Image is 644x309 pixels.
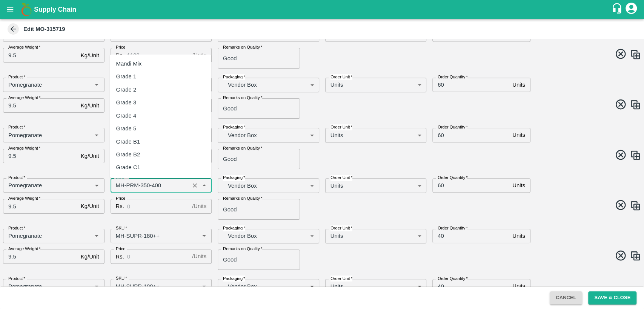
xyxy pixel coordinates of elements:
[438,124,468,130] label: Order Quantity
[228,131,307,139] p: Vendor Box
[432,279,509,293] input: 0
[116,150,140,158] div: Grade B2
[127,48,189,62] input: 0
[116,98,137,107] div: Grade 3
[630,99,641,110] img: CloneIcon
[3,98,78,113] input: 0
[81,252,99,261] p: Kg/Unit
[116,176,140,184] div: Grade C2
[116,60,142,68] div: Mandi Mix
[223,74,245,80] label: Packaging
[116,225,127,231] label: SKU
[630,150,641,161] img: CloneIcon
[34,6,76,13] b: Supply Chain
[8,145,40,151] label: Average Weight
[630,200,641,211] img: CloneIcon
[92,130,101,140] button: Open
[116,196,125,202] label: Price
[438,275,468,281] label: Order Quantity
[8,44,40,50] label: Average Weight
[3,249,78,264] input: 0
[92,281,101,291] button: Open
[330,124,352,130] label: Order Unit
[127,199,189,213] input: 0
[438,74,468,80] label: Order Quantity
[19,2,34,17] img: logo
[190,181,200,191] button: Clear
[8,275,25,281] label: Product
[199,181,209,190] button: Close
[228,182,307,190] p: Vendor Box
[3,149,78,163] input: 0
[438,175,468,181] label: Order Quantity
[588,291,636,304] button: Save & Close
[223,196,262,202] label: Remarks on Quality
[512,181,525,190] p: Units
[512,81,525,89] p: Units
[330,282,343,291] p: Units
[92,181,101,190] button: Open
[630,250,641,262] img: CloneIcon
[223,225,245,231] label: Packaging
[432,128,509,142] input: 0
[116,86,137,94] div: Grade 2
[330,175,352,181] label: Order Unit
[116,275,127,281] label: SKU
[8,225,25,231] label: Product
[3,199,78,213] input: 0
[116,252,124,261] p: Rs.
[116,73,137,81] div: Grade 1
[330,74,352,80] label: Order Unit
[550,291,582,304] button: Cancel
[116,137,140,145] div: Grade B1
[8,74,25,80] label: Product
[8,196,40,202] label: Average Weight
[116,112,137,120] div: Grade 4
[223,44,262,50] label: Remarks on Quality
[330,81,343,89] p: Units
[116,246,125,252] label: Price
[8,124,25,130] label: Product
[8,95,40,101] label: Average Weight
[116,124,137,133] div: Grade 5
[330,131,343,139] p: Units
[116,44,125,50] label: Price
[330,232,343,240] p: Units
[2,1,19,18] button: open drawer
[228,81,307,89] p: Vendor Box
[223,175,245,181] label: Packaging
[630,49,641,60] img: CloneIcon
[23,26,65,32] b: Edit MO-315719
[228,232,307,240] p: Vendor Box
[81,101,99,110] p: Kg/Unit
[330,225,352,231] label: Order Unit
[127,249,189,264] input: 0
[432,229,509,243] input: 0
[223,275,245,281] label: Packaging
[116,163,140,171] div: Grade C1
[223,95,262,101] label: Remarks on Quality
[512,282,525,290] p: Units
[223,124,245,130] label: Packaging
[330,182,343,190] p: Units
[81,51,99,60] p: Kg/Unit
[34,4,611,15] a: Supply Chain
[438,225,468,231] label: Order Quantity
[330,275,352,281] label: Order Unit
[624,2,638,17] div: account of current user
[199,231,209,241] button: Open
[92,231,101,241] button: Open
[81,152,99,160] p: Kg/Unit
[223,145,262,151] label: Remarks on Quality
[92,80,101,90] button: Open
[512,131,525,139] p: Units
[432,78,509,92] input: 0
[432,178,509,193] input: 0
[3,48,78,62] input: 0
[116,51,124,60] p: Rs.
[611,3,624,16] div: customer-support
[8,175,25,181] label: Product
[199,281,209,291] button: Open
[228,282,307,291] p: Vendor Box
[223,246,262,252] label: Remarks on Quality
